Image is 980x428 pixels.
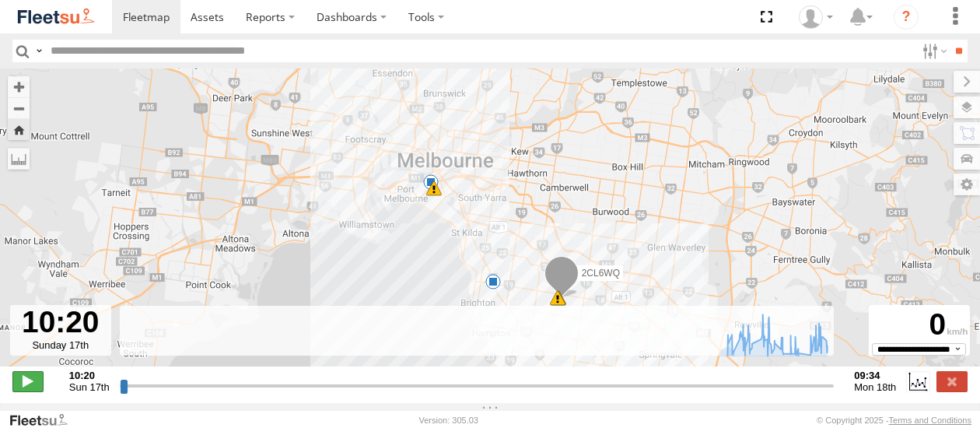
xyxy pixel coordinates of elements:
[426,181,442,196] div: 5
[817,416,971,425] div: © Copyright 2025 -
[33,40,45,62] label: Search Query
[954,174,980,195] label: Map Settings
[889,416,971,425] a: Terms and Conditions
[12,371,44,391] label: Play/Stop
[916,40,950,62] label: Search Filter Options
[69,381,110,393] span: Sun 17th Aug 2025
[8,148,30,170] label: Measure
[854,381,896,393] span: Mon 18th Aug 2025
[8,97,30,119] button: Zoom out
[8,76,30,97] button: Zoom in
[69,370,110,381] strong: 10:20
[8,119,30,140] button: Zoom Home
[854,370,896,381] strong: 09:34
[419,416,478,425] div: Version: 305.03
[871,307,968,343] div: 0
[9,412,80,428] a: Visit our Website
[894,5,919,30] i: ?
[423,174,439,190] div: 9
[16,6,96,27] img: fleetsu-logo-horizontal.svg
[936,371,968,391] label: Close
[793,5,838,29] div: Garry Tanner
[582,268,620,279] span: 2CL6WQ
